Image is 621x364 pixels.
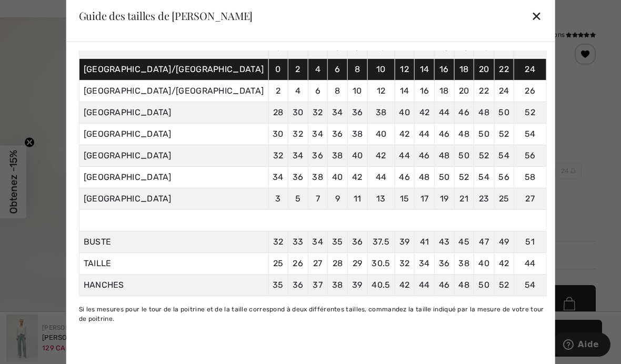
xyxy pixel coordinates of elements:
span: 36 [293,280,304,290]
td: 30 [268,124,288,145]
td: 42 [395,124,415,145]
td: 24 [514,59,546,80]
span: 45 [458,237,469,247]
td: 44 [415,124,435,145]
td: 7 [308,188,328,210]
td: 34 [268,167,288,188]
div: ✕ [531,5,542,27]
td: 48 [434,145,454,167]
td: 42 [347,167,367,188]
td: 54 [474,167,494,188]
span: 25 [273,258,284,268]
span: 38 [458,258,469,268]
td: 52 [474,145,494,167]
td: 2 [288,59,308,80]
td: 48 [454,124,474,145]
span: 26 [293,258,303,268]
td: 11 [347,188,367,210]
td: 5 [288,188,308,210]
td: 32 [268,145,288,167]
span: 34 [419,258,430,268]
td: 14 [415,59,435,80]
td: 52 [494,124,514,145]
td: 50 [434,167,454,188]
td: 50 [454,145,474,167]
td: 40 [395,102,415,124]
span: 52 [499,280,509,290]
td: 38 [347,124,367,145]
span: 42 [499,258,509,268]
td: 48 [415,167,435,188]
div: Guide des tailles de [PERSON_NAME] [79,11,253,21]
td: 16 [415,80,435,102]
td: 23 [474,188,494,210]
span: 28 [333,258,343,268]
td: 50 [474,124,494,145]
td: 54 [514,124,546,145]
td: 38 [328,145,348,167]
td: 32 [288,124,308,145]
td: 40 [367,124,395,145]
td: 44 [434,102,454,124]
td: 46 [395,167,415,188]
span: 50 [478,280,489,290]
td: 32 [308,102,328,124]
td: 16 [434,59,454,80]
td: 58 [514,167,546,188]
td: 17 [415,188,435,210]
td: 10 [367,59,395,80]
td: 27 [514,188,546,210]
td: 40 [347,145,367,167]
td: 38 [308,167,328,188]
div: Si les mesures pour le tour de la poitrine et de la taille correspond à deux différentes tailles,... [79,305,547,323]
span: 37 [313,280,323,290]
td: 22 [494,59,514,80]
td: 2 [268,80,288,102]
span: 30.5 [372,258,390,268]
td: 19 [434,188,454,210]
td: [GEOGRAPHIC_DATA]/[GEOGRAPHIC_DATA] [79,59,268,80]
span: 44 [525,258,536,268]
td: 48 [474,102,494,124]
td: 52 [454,167,474,188]
td: 36 [308,145,328,167]
span: 43 [439,237,450,247]
td: 4 [288,80,308,102]
td: 46 [434,124,454,145]
td: 13 [367,188,395,210]
td: BUSTE [79,231,268,253]
td: 4 [308,59,328,80]
td: [GEOGRAPHIC_DATA]/[GEOGRAPHIC_DATA] [79,80,268,102]
td: 8 [328,80,348,102]
td: 24 [494,80,514,102]
td: 44 [395,145,415,167]
td: 0 [268,59,288,80]
td: 40 [328,167,348,188]
td: 8 [347,59,367,80]
span: 49 [499,237,509,247]
span: 32 [399,258,410,268]
span: 38 [332,280,343,290]
td: 42 [415,102,435,124]
td: 18 [434,80,454,102]
td: 28 [268,102,288,124]
span: Aide [24,7,45,17]
td: 6 [328,59,348,80]
td: 12 [395,59,415,80]
td: 56 [514,145,546,167]
span: 29 [353,258,363,268]
td: 36 [288,167,308,188]
td: 34 [328,102,348,124]
span: 46 [439,280,450,290]
td: 22 [474,80,494,102]
td: [GEOGRAPHIC_DATA] [79,102,268,124]
td: 54 [494,145,514,167]
span: 33 [293,237,304,247]
span: 39 [352,280,363,290]
td: 25 [494,188,514,210]
td: 50 [494,102,514,124]
td: 20 [454,80,474,102]
span: 48 [458,280,469,290]
td: 44 [367,167,395,188]
td: [GEOGRAPHIC_DATA] [79,145,268,167]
